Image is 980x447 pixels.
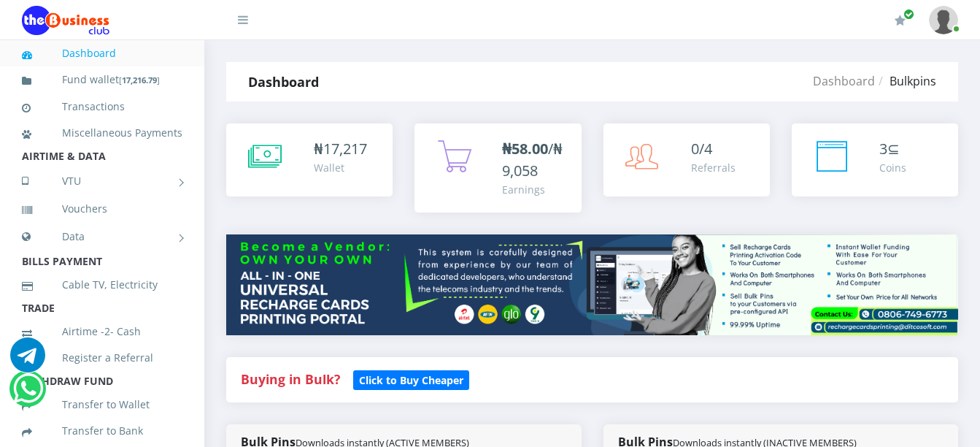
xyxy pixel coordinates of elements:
[22,192,182,226] a: Vouchers
[353,370,469,388] a: Click to Buy Cheaper
[10,348,45,372] a: Chat for support
[875,72,936,90] li: Bulkpins
[502,139,563,180] span: /₦9,058
[22,116,182,150] a: Miscellaneous Payments
[502,182,566,197] div: Earnings
[22,163,182,199] a: VTU
[22,6,109,35] img: Logo
[359,373,463,387] b: Click to Buy Cheaper
[314,160,367,175] div: Wallet
[241,370,340,388] strong: Buying in Bulk?
[22,341,182,375] a: Register a Referral
[226,123,393,196] a: ₦17,217 Wallet
[813,73,875,89] a: Dashboard
[603,123,770,196] a: 0/4 Referrals
[22,218,182,255] a: Data
[22,63,182,97] a: Fund wallet[17,216.79]
[929,6,958,34] img: User
[13,382,43,406] a: Chat for support
[691,160,736,175] div: Referrals
[226,234,958,335] img: multitenant_rcp.png
[414,123,581,213] a: ₦58.00/₦9,058 Earnings
[323,139,367,158] span: 17,217
[22,37,182,70] a: Dashboard
[22,315,182,348] a: Airtime -2- Cash
[22,268,182,302] a: Cable TV, Electricity
[502,139,548,158] b: ₦58.00
[903,9,914,20] span: Renew/Upgrade Subscription
[879,139,887,158] span: 3
[119,74,160,85] small: [ ]
[895,15,906,26] i: Renew/Upgrade Subscription
[879,160,906,175] div: Coins
[22,388,182,421] a: Transfer to Wallet
[248,73,319,91] strong: Dashboard
[691,139,712,158] span: 0/4
[314,138,367,160] div: ₦
[122,74,157,85] b: 17,216.79
[879,138,906,160] div: ⊆
[22,90,182,123] a: Transactions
